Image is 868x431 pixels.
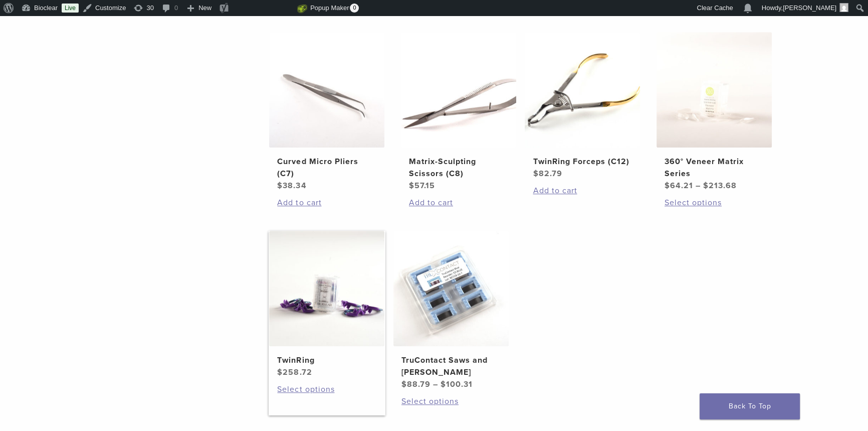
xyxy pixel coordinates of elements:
a: Select options for “TwinRing” [277,383,376,395]
a: TruContact Saws and SandersTruContact Saws and [PERSON_NAME] [393,231,510,390]
span: $ [665,181,670,191]
img: TwinRing Forceps (C12) [525,32,640,148]
span: $ [401,379,407,389]
img: Curved Micro Pliers (C7) [269,32,384,148]
span: – [433,379,438,389]
bdi: 100.31 [441,379,473,389]
a: Live [62,4,79,13]
a: Add to cart: “Matrix-Sculpting Scissors (C8)” [409,197,508,209]
img: Views over 48 hours. Click for more Jetpack Stats. [241,3,297,15]
span: $ [277,181,283,191]
span: – [696,181,701,191]
bdi: 88.79 [401,379,430,389]
h2: TwinRing [277,354,376,366]
a: TwinRingTwinRing $258.72 [269,231,385,378]
a: TwinRing Forceps (C12)TwinRing Forceps (C12) $82.79 [524,32,641,180]
a: Add to cart: “Curved Micro Pliers (C7)” [277,197,376,209]
img: Matrix-Sculpting Scissors (C8) [401,32,516,148]
bdi: 57.15 [409,181,435,191]
a: Curved Micro Pliers (C7)Curved Micro Pliers (C7) $38.34 [269,32,385,192]
span: $ [533,169,538,179]
a: Back To Top [700,393,800,419]
span: 0 [350,4,359,13]
img: 360° Veneer Matrix Series [657,32,772,148]
span: $ [441,379,446,389]
bdi: 258.72 [277,367,312,377]
bdi: 64.21 [665,181,693,191]
bdi: 38.34 [277,181,306,191]
h2: Matrix-Sculpting Scissors (C8) [409,156,508,180]
bdi: 213.68 [703,181,737,191]
bdi: 82.79 [533,169,562,179]
span: $ [277,367,283,377]
span: $ [703,181,709,191]
img: TwinRing [269,231,384,346]
h2: TwinRing Forceps (C12) [533,156,632,168]
span: [PERSON_NAME] [783,4,836,12]
h2: Curved Micro Pliers (C7) [277,156,376,180]
h2: 360° Veneer Matrix Series [665,156,764,180]
a: Select options for “TruContact Saws and Sanders” [401,395,501,407]
a: Select options for “360° Veneer Matrix Series” [665,197,764,209]
a: Matrix-Sculpting Scissors (C8)Matrix-Sculpting Scissors (C8) $57.15 [400,32,517,192]
a: Add to cart: “TwinRing Forceps (C12)” [533,185,632,197]
a: 360° Veneer Matrix Series360° Veneer Matrix Series [656,32,773,192]
span: $ [409,181,414,191]
h2: TruContact Saws and [PERSON_NAME] [401,354,501,378]
img: TruContact Saws and Sanders [393,231,509,346]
